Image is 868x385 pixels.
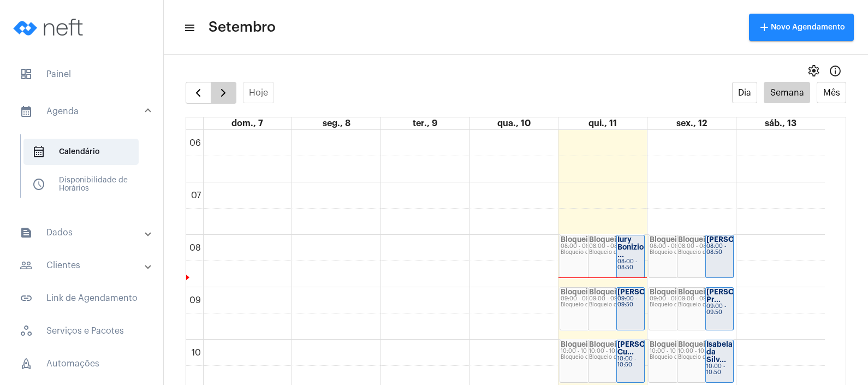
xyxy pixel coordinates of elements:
[617,356,644,368] div: 10:00 - 10:50
[187,295,203,305] div: 09
[650,341,681,348] strong: Bloqueio
[11,318,152,344] span: Serviços e Pacotes
[678,236,710,243] strong: Bloqueio
[674,117,709,129] a: 12 de setembro de 2025
[11,351,152,377] span: Automações
[650,348,704,354] div: 10:00 - 10:50
[678,288,710,295] strong: Bloqueio
[650,236,681,243] strong: Bloqueio
[617,288,685,295] strong: [PERSON_NAME]...
[589,250,644,256] div: Bloqueio de agenda
[678,302,733,308] div: Bloqueio de agenda
[617,296,644,308] div: 09:00 - 09:50
[7,94,163,129] mat-expansion-panel-header: sidenav iconAgenda
[9,5,91,49] img: logo-neft-novo-2.png
[829,64,842,78] mat-icon: Info
[678,244,733,250] div: 08:00 - 08:50
[229,117,265,129] a: 7 de setembro de 2025
[20,226,33,239] mat-icon: sidenav icon
[209,19,276,36] span: Setembro
[650,302,704,308] div: Bloqueio de agenda
[678,296,733,302] div: 09:00 - 09:50
[7,129,163,213] div: sidenav iconAgenda
[650,244,704,250] div: 08:00 - 08:50
[23,171,139,198] span: Disponibilidade de Horários
[678,341,710,348] strong: Bloqueio
[561,348,615,354] div: 10:00 - 10:50
[561,288,592,295] strong: Bloqueio
[706,236,768,243] strong: [PERSON_NAME]
[732,82,758,103] button: Dia
[7,252,163,279] mat-expansion-panel-header: sidenav iconClientes
[758,21,771,34] mat-icon: add
[320,117,353,129] a: 8 de setembro de 2025
[678,354,733,360] div: Bloqueio de agenda
[183,21,194,34] mat-icon: sidenav icon
[20,357,33,370] span: sidenav icon
[764,82,810,103] button: Semana
[32,145,45,158] span: sidenav icon
[650,296,704,302] div: 09:00 - 09:50
[586,117,619,129] a: 11 de setembro de 2025
[23,139,139,165] span: Calendário
[678,348,733,354] div: 10:00 - 10:50
[706,364,733,376] div: 10:00 - 10:50
[20,226,146,239] mat-panel-title: Dados
[20,259,146,272] mat-panel-title: Clientes
[20,324,33,337] span: sidenav icon
[617,341,679,356] strong: [PERSON_NAME] Cu...
[20,68,33,81] span: sidenav icon
[589,341,621,348] strong: Bloqueio
[706,244,733,256] div: 08:00 - 08:50
[561,236,592,243] strong: Bloqueio
[678,250,733,256] div: Bloqueio de agenda
[189,191,203,200] div: 07
[617,259,644,271] div: 08:00 - 08:50
[20,105,146,118] mat-panel-title: Agenda
[824,60,846,82] button: Info
[758,23,845,31] span: Novo Agendamento
[589,236,621,243] strong: Bloqueio
[186,82,211,104] button: Semana Anterior
[189,348,203,358] div: 10
[11,61,152,87] span: Painel
[706,304,733,316] div: 09:00 - 09:50
[617,236,648,258] strong: Iury Bonizioli ...
[589,296,644,302] div: 09:00 - 09:50
[211,82,236,104] button: Próximo Semana
[561,296,615,302] div: 09:00 - 09:50
[650,288,681,295] strong: Bloqueio
[589,288,621,295] strong: Bloqueio
[7,220,163,246] mat-expansion-panel-header: sidenav iconDados
[706,288,768,303] strong: [PERSON_NAME] Pr...
[807,64,820,78] span: settings
[20,292,33,305] mat-icon: sidenav icon
[411,117,439,129] a: 9 de setembro de 2025
[561,354,615,360] div: Bloqueio de agenda
[706,341,733,363] strong: Isabela da Silv...
[20,259,33,272] mat-icon: sidenav icon
[495,117,533,129] a: 10 de setembro de 2025
[589,354,644,360] div: Bloqueio de agenda
[561,250,615,256] div: Bloqueio de agenda
[561,302,615,308] div: Bloqueio de agenda
[802,60,824,82] button: settings
[589,302,644,308] div: Bloqueio de agenda
[749,14,854,41] button: Novo Agendamento
[561,244,615,250] div: 08:00 - 08:50
[763,117,799,129] a: 13 de setembro de 2025
[817,82,846,103] button: Mês
[20,105,33,118] mat-icon: sidenav icon
[589,244,644,250] div: 08:00 - 08:50
[650,354,704,360] div: Bloqueio de agenda
[650,250,704,256] div: Bloqueio de agenda
[187,138,203,148] div: 06
[32,178,45,191] span: sidenav icon
[187,243,203,253] div: 08
[11,285,152,311] span: Link de Agendamento
[243,82,275,103] button: Hoje
[589,348,644,354] div: 10:00 - 10:50
[561,341,592,348] strong: Bloqueio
